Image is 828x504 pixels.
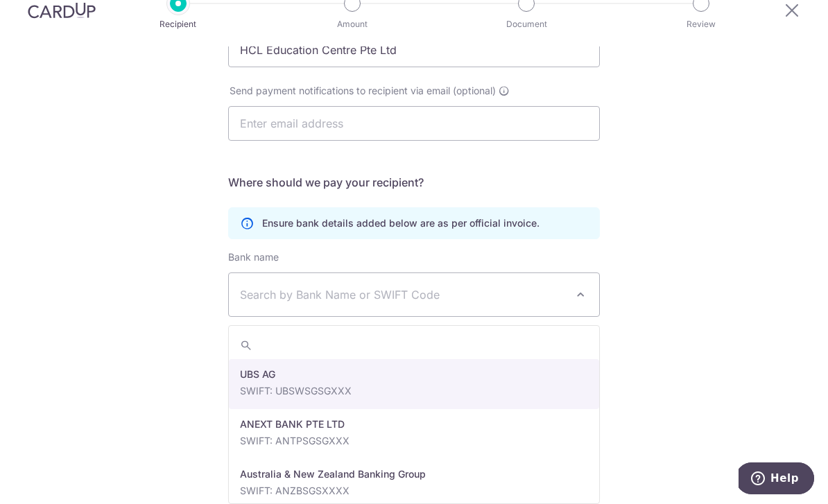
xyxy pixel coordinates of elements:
[262,216,540,230] p: Ensure bank details added below are as per official invoice.
[485,324,503,334] a: here
[228,174,600,191] h5: Where should we pay your recipient?
[228,106,600,141] input: Enter email address
[240,367,588,381] p: UBS AG
[240,384,588,398] p: SWIFT: UBSWSGSGXXX
[228,250,279,264] label: Bank name
[127,17,230,31] p: Recipient
[475,17,578,31] p: Document
[240,286,566,303] span: Search by Bank Name or SWIFT Code
[32,10,60,22] span: Help
[28,2,96,19] img: CardUp
[650,17,752,31] p: Review
[230,84,496,98] span: Send payment notifications to recipient via email (optional)
[240,434,588,448] p: SWIFT: ANTPSGSGXXX
[240,467,588,481] p: Australia & New Zealand Banking Group
[301,17,404,31] p: Amount
[240,417,588,431] p: ANEXT BANK PTE LTD
[228,322,600,336] span: Can't find the bank in your list ? Send us a request to add the bank
[739,462,814,497] iframe: Opens a widget where you can find more information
